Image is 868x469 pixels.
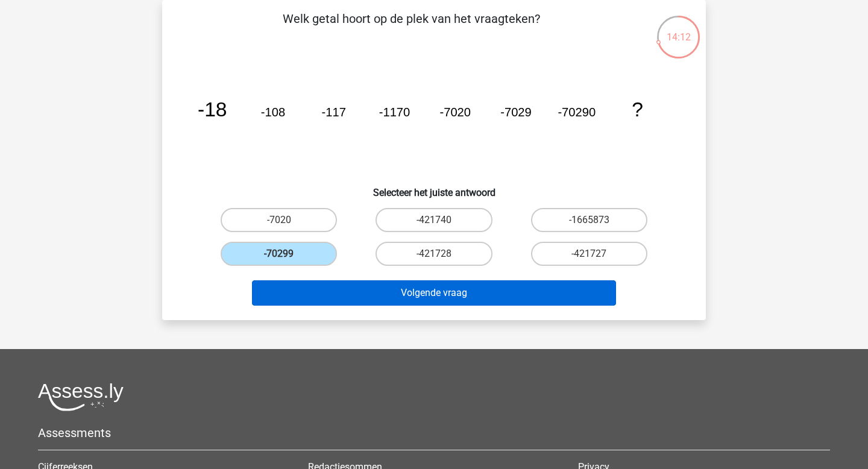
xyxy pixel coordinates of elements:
[198,98,227,121] tspan: -18
[440,105,471,119] tspan: -7020
[379,105,410,119] tspan: -1170
[252,280,617,306] button: Volgende vraag
[558,105,596,119] tspan: -70290
[500,105,532,119] tspan: -7029
[656,14,701,45] div: 14:12
[181,177,687,198] h6: Selecteer het juiste antwoord
[221,242,337,266] label: -70299
[376,208,492,232] label: -421740
[531,208,647,232] label: -1665873
[38,426,830,440] h5: Assessments
[181,10,641,46] p: Welk getal hoort op de plek van het vraagteken?
[322,105,346,119] tspan: -117
[376,242,492,266] label: -421728
[261,105,285,119] tspan: -108
[221,208,337,232] label: -7020
[38,383,124,411] img: Assessly logo
[531,242,647,266] label: -421727
[632,98,643,121] tspan: ?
